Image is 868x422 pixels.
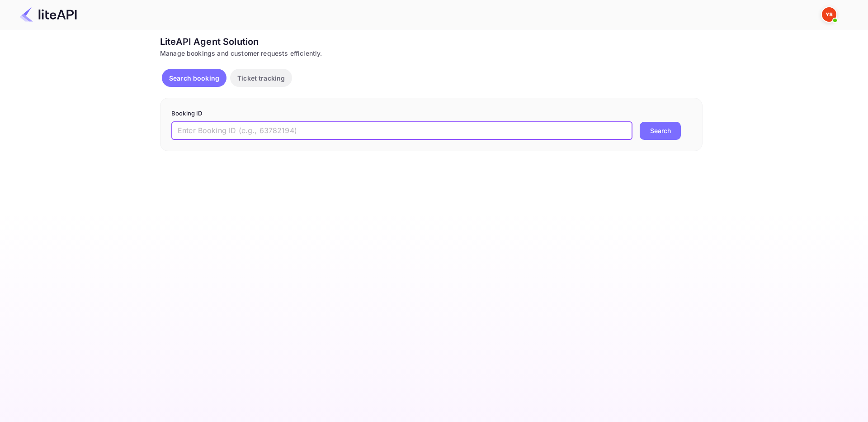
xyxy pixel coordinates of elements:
p: Booking ID [171,109,691,118]
p: Search booking [169,73,219,83]
img: Yandex Support [822,7,836,22]
input: Enter Booking ID (e.g., 63782194) [171,122,632,140]
img: LiteAPI Logo [20,7,77,22]
div: LiteAPI Agent Solution [160,35,703,48]
p: Ticket tracking [237,73,285,83]
button: Search [640,122,681,140]
div: Manage bookings and customer requests efficiently. [160,48,703,58]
